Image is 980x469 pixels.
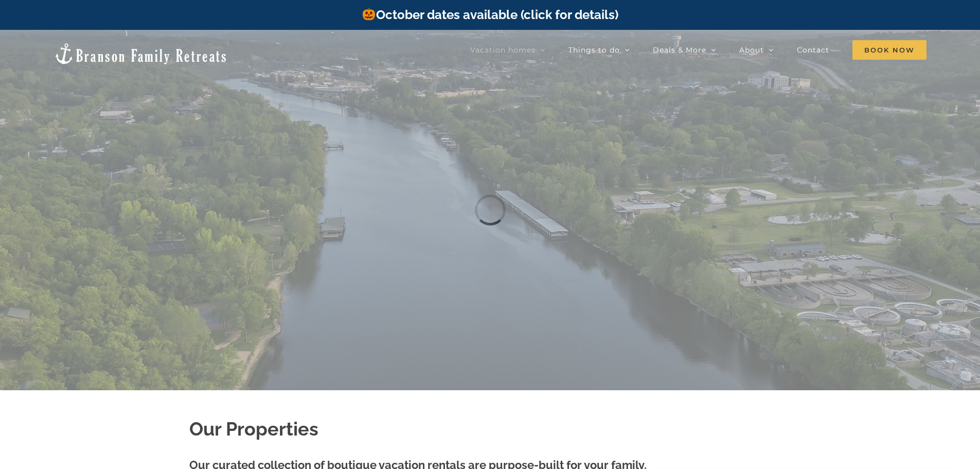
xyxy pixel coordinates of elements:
[54,42,228,65] img: Branson Family Retreats Logo
[470,46,536,54] span: Vacation homes
[653,46,706,54] span: Deals & More
[189,418,318,440] strong: Our Properties
[363,8,375,20] img: 🎃
[852,40,926,60] span: Book Now
[470,40,545,60] a: Vacation homes
[568,40,630,60] a: Things to do
[797,40,829,60] a: Contact
[739,40,774,60] a: About
[653,40,716,60] a: Deals & More
[470,40,926,60] nav: Main Menu
[797,46,829,54] span: Contact
[362,7,618,22] a: October dates available (click for details)
[568,46,620,54] span: Things to do
[852,40,926,60] a: Book Now
[739,46,764,54] span: About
